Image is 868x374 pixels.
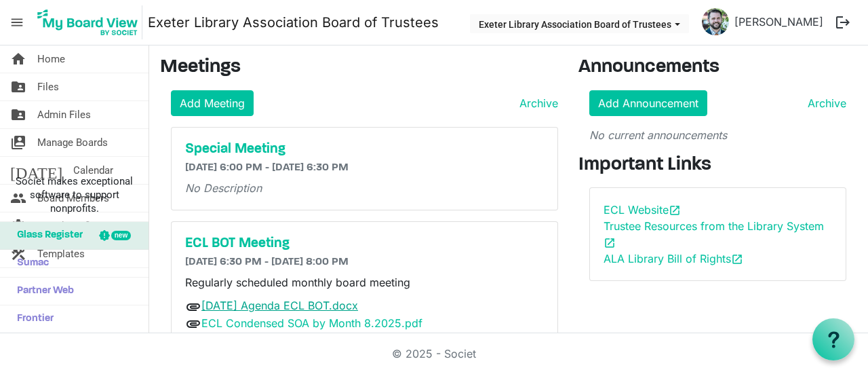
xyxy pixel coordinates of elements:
span: Glass Register [10,222,83,249]
span: Sumac [10,250,49,277]
span: open_in_new [731,253,743,265]
h3: Meetings [160,56,558,79]
a: © 2025 - Societ [392,347,476,360]
img: 4OG8yPikDXtMM8PR9edfa7C7T-6-OyLbOG2OgoAjvc9IiTI1uaHQfF3Rh-vnD-7-6Qd50Dy-lGCDG3WDHkOmoA_thumb.png [702,8,729,35]
span: Admin Files [37,101,91,128]
span: attachment [185,299,201,315]
span: folder_shared [10,73,26,100]
span: Frontier [10,305,54,333]
button: logout [829,8,857,37]
span: menu [4,10,30,35]
div: new [111,231,131,240]
a: My Board View Logo [33,5,148,39]
a: ECL Websiteopen_in_new [604,203,681,217]
p: No current announcements [589,127,846,143]
h6: [DATE] 6:00 PM - [DATE] 6:30 PM [185,162,544,174]
a: Add Meeting [171,90,254,116]
span: Files [37,73,59,100]
h6: [DATE] 6:30 PM - [DATE] 8:00 PM [185,256,544,269]
button: Exeter Library Association Board of Trustees dropdownbutton [470,14,689,33]
span: home [10,45,26,73]
a: [DATE] Agenda ECL BOT.docx [201,299,358,312]
span: Partner Web [10,278,74,305]
a: Archive [802,95,846,111]
a: ALA Library Bill of Rightsopen_in_new [604,252,743,265]
span: switch_account [10,129,26,156]
span: Manage Boards [37,129,108,156]
span: Home [37,45,65,73]
a: [PERSON_NAME] [729,8,829,35]
span: [DATE] [10,157,62,184]
span: attachment [185,316,201,332]
a: Exeter Library Association Board of Trustees [148,9,439,36]
a: Special Meeting [185,141,544,157]
span: open_in_new [669,204,681,217]
span: Calendar [73,157,113,184]
a: ECL BOT Meeting [185,236,544,252]
a: Archive [514,95,558,111]
h3: Important Links [578,154,857,177]
span: Societ makes exceptional software to support nonprofits. [6,174,142,215]
span: open_in_new [604,237,616,249]
a: Add Announcement [589,90,707,116]
a: Trustee Resources from the Library Systemopen_in_new [604,219,824,249]
h3: Announcements [578,56,857,79]
span: folder_shared [10,101,26,128]
a: ECL Condensed SOA by Month 8.2025.pdf [201,316,422,330]
img: My Board View Logo [33,5,142,39]
p: Regularly scheduled monthly board meeting [185,274,544,291]
p: No Description [185,180,544,196]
